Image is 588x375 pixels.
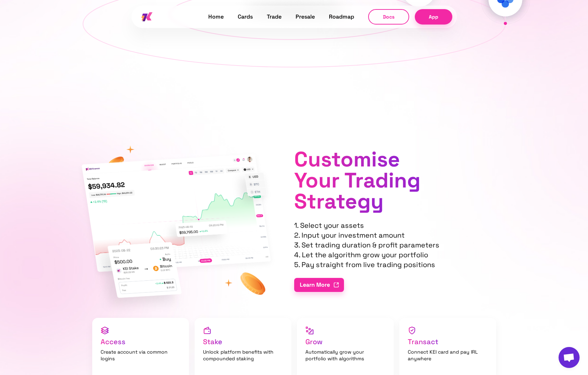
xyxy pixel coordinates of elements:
span: Access [101,337,126,346]
img: shield-tick-gradient.svg [408,326,416,335]
img: layers-three-gradient.svg [101,326,109,335]
div: 1. Select your assets 2. Input your investment amount 3. Set trading duration & profit parameters... [294,220,496,270]
a: Trade [267,12,282,21]
div: Open de chat [559,347,580,368]
span: Grow [305,337,323,346]
img: wallet-gradient.svg [203,326,211,335]
img: data-gradient.svg [305,326,314,335]
span: Transact [408,337,438,346]
img: kei [141,12,153,22]
p: Create account via common logins [101,349,181,362]
button: Docs [368,9,409,25]
span: Stake [203,337,222,346]
p: Automatically grow your portfolio with algorithms [305,349,385,362]
a: App [415,9,452,24]
a: Roadmap [329,12,354,21]
span: Your Trading [294,167,420,194]
a: Cards [238,12,253,21]
a: Learn More [294,278,344,292]
a: Home [208,12,224,21]
span: Strategy [294,188,384,215]
img: assets-graph.png [75,145,277,318]
a: Presale [296,12,315,21]
p: Connect KEI card and pay IRL anywhere [408,349,488,362]
p: Unlock platform benefits with compounded staking [203,349,283,362]
span: Customise [294,146,400,173]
